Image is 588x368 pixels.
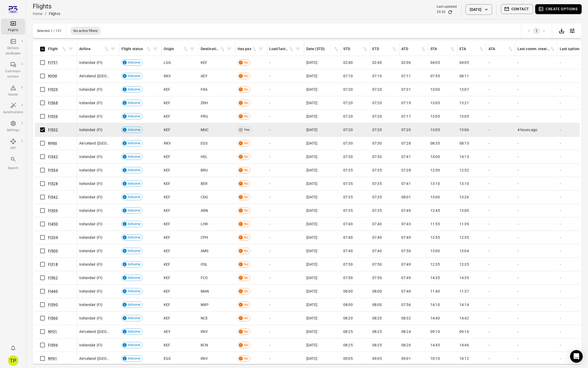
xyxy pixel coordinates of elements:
[1,101,25,117] a: Automations
[164,181,170,186] span: KEF
[459,46,484,52] div: Sort by ETA in ascending order
[488,194,513,200] div: -
[126,154,142,159] span: Airborne
[401,46,421,52] div: ATD
[48,276,58,280] a: FI562
[567,26,577,36] button: Open table configuration
[3,69,23,79] div: Communi-cations
[242,114,250,119] span: No
[306,60,317,65] span: [DATE]
[518,46,555,52] span: Last comm. created
[3,46,23,56] div: Options packages
[430,141,440,146] span: 08:35
[109,45,117,53] button: Filter by airline
[430,168,440,173] span: 12:50
[459,46,479,52] div: ETA
[269,194,302,200] div: -
[430,46,455,52] span: STA
[306,100,317,106] span: [DATE]
[79,208,102,213] span: Icelandair (FI)
[343,141,353,146] span: 07:30
[372,46,397,52] div: Sort by ETD in ascending order
[269,127,302,132] div: -
[201,60,207,65] span: KEF
[48,181,58,186] a: FI528
[8,343,18,353] button: Notifications
[269,87,302,92] div: -
[430,114,440,119] span: 13:05
[372,114,382,119] span: 07:20
[488,141,513,146] div: -
[1,119,25,135] a: Settings
[459,154,469,159] span: 14:13
[401,181,411,186] span: 07:41
[164,154,170,159] span: KEF
[518,114,556,119] div: -
[126,194,142,200] span: Airborne
[430,87,440,92] span: 13:00
[79,154,102,159] span: Icelandair (FI)
[8,355,18,366] div: TP
[535,4,582,14] button: Create options
[188,45,196,53] span: Filter by origin
[556,28,567,33] a: Export data
[33,2,60,11] h1: Flights
[201,168,208,173] span: BRU
[306,87,317,92] span: [DATE]
[79,181,102,186] span: Icelandair (FI)
[79,114,102,119] span: Icelandair (FI)
[48,208,58,213] a: FI306
[48,222,58,226] a: FI450
[459,194,469,200] span: 13:26
[501,4,533,14] button: Contact
[306,154,317,159] span: [DATE]
[306,114,317,119] span: [DATE]
[459,87,469,92] span: 13:07
[488,46,508,52] div: ATA
[448,9,453,15] button: Refresh data
[48,114,58,118] a: FI536
[430,194,440,200] span: 13:00
[126,168,142,173] span: Airborne
[201,194,208,200] span: CDG
[518,141,556,146] div: -
[48,46,67,52] div: Sort by flight in ascending order
[3,28,23,33] div: Flights
[343,87,353,92] span: 07:20
[401,100,411,106] span: 07:19
[343,73,353,79] span: 07:10
[488,46,513,52] span: ATA
[343,46,363,52] div: STD
[401,46,426,52] div: Sort by ATD in ascending order
[343,154,353,159] span: 07:30
[372,194,382,200] span: 07:35
[1,37,25,58] a: Options packages
[164,194,170,200] span: KEF
[164,87,170,92] span: KEF
[79,73,110,79] span: AirIceland ([GEOGRAPHIC_DATA])
[459,73,469,79] span: 08:11
[269,46,294,52] div: Sort by load factor in ascending order
[126,87,142,92] span: Airborne
[79,168,102,173] span: Icelandair (FI)
[459,100,469,106] span: 13:21
[67,45,75,53] button: Filter by flight
[242,73,250,79] span: No
[430,60,440,65] span: 04:05
[518,194,556,200] div: -
[242,87,250,92] span: No
[242,100,250,106] span: No
[126,60,142,65] span: Airborne
[242,208,250,213] span: No
[48,316,58,320] a: FI560
[372,127,382,132] span: 07:20
[401,73,411,79] span: 07:11
[126,100,142,106] span: Airborne
[79,100,102,106] span: Icelandair (FI)
[79,60,102,65] span: Icelandair (FI)
[48,101,58,105] a: FI568
[343,208,353,213] span: 07:35
[343,46,368,52] div: Sort by STD in ascending order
